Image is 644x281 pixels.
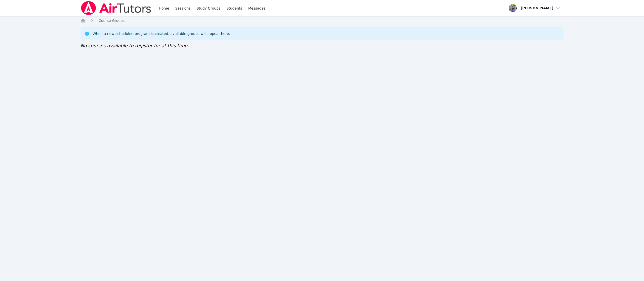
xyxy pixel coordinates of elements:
[80,18,563,23] nav: Breadcrumb
[99,18,125,23] a: Course Groups
[80,1,152,15] img: Air Tutors
[99,19,125,23] span: Course Groups
[93,31,230,36] div: When a new scheduled program is created, available groups will appear here.
[80,43,189,48] span: No courses available to register for at this time.
[248,6,266,11] span: Messages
